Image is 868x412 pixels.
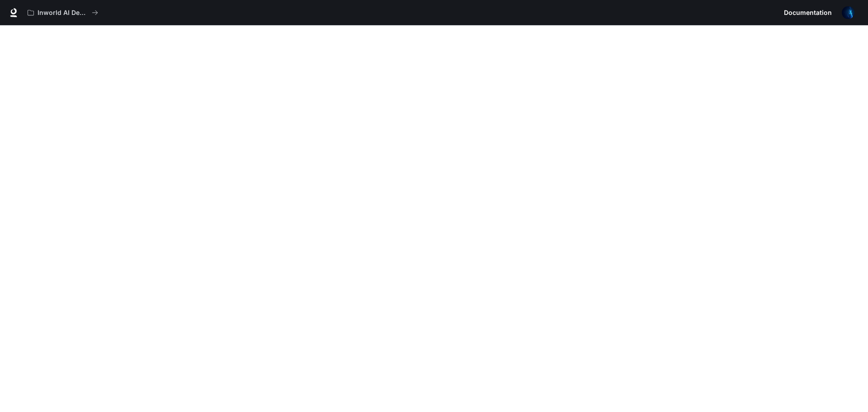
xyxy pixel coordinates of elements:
[784,7,832,19] span: Documentation
[780,4,835,22] a: Documentation
[24,4,102,22] button: All workspaces
[842,6,854,19] img: User avatar
[839,4,857,22] button: User avatar
[38,9,88,17] p: Inworld AI Demos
